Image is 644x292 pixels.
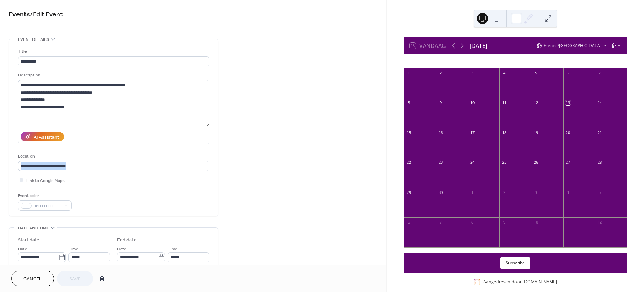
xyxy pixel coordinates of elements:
[530,54,561,68] div: vr.
[501,71,507,76] div: 4
[470,100,475,105] div: 10
[438,130,443,135] div: 16
[597,100,602,105] div: 14
[117,246,126,253] span: Date
[168,246,178,253] span: Time
[406,130,411,135] div: 15
[523,279,557,285] a: [DOMAIN_NAME]
[18,192,70,199] div: Event color
[18,72,208,79] div: Description
[565,71,571,76] div: 6
[500,257,530,269] button: Subscribe
[470,219,475,225] div: 8
[597,190,602,195] div: 5
[565,219,571,225] div: 11
[406,100,411,105] div: 8
[533,160,538,165] div: 26
[438,219,443,225] div: 7
[9,8,30,21] a: Events
[591,54,621,68] div: zo.
[18,153,208,160] div: Location
[501,100,507,105] div: 11
[30,8,63,21] span: / Edit Event
[35,203,60,210] span: #FFFFFFFF
[544,44,601,48] span: Europe/[GEOGRAPHIC_DATA]
[406,160,411,165] div: 22
[565,130,571,135] div: 20
[406,190,411,195] div: 29
[18,225,49,232] span: Date and time
[18,36,49,43] span: Event details
[533,190,538,195] div: 3
[68,246,78,253] span: Time
[597,71,602,76] div: 7
[533,130,538,135] div: 19
[565,100,571,105] div: 13
[483,279,557,285] div: Aangedreven door
[470,42,487,50] div: [DATE]
[23,276,42,283] span: Cancel
[34,134,59,141] div: AI Assistant
[470,54,500,68] div: wo.
[117,236,137,244] div: End date
[470,190,475,195] div: 1
[440,54,470,68] div: di.
[21,132,64,141] button: AI Assistant
[470,160,475,165] div: 24
[501,219,507,225] div: 9
[438,160,443,165] div: 23
[501,190,507,195] div: 2
[18,246,27,253] span: Date
[410,54,440,68] div: ma.
[406,71,411,76] div: 1
[501,130,507,135] div: 18
[406,219,411,225] div: 6
[561,54,591,68] div: za.
[565,190,571,195] div: 4
[18,236,39,244] div: Start date
[438,71,443,76] div: 2
[438,100,443,105] div: 9
[18,48,208,55] div: Title
[501,160,507,165] div: 25
[470,130,475,135] div: 17
[500,54,531,68] div: do.
[565,160,571,165] div: 27
[597,160,602,165] div: 28
[11,271,54,286] button: Cancel
[597,130,602,135] div: 21
[470,71,475,76] div: 3
[26,177,65,184] span: Link to Google Maps
[533,100,538,105] div: 12
[438,190,443,195] div: 30
[533,219,538,225] div: 10
[597,219,602,225] div: 12
[533,71,538,76] div: 5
